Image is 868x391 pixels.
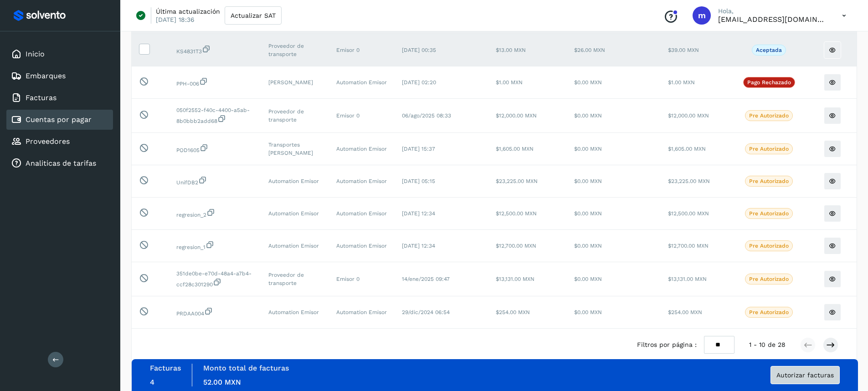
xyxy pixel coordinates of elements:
p: Pre Autorizado [749,243,789,249]
td: Emisor 0 [329,262,395,296]
p: Pago rechazado [747,79,791,86]
td: Automation Emisor [261,198,329,230]
span: $0.00 MXN [574,79,602,86]
td: Emisor 0 [329,34,395,66]
span: 3576ccb1-0e35-4285-8ed9-a463020c673a [176,310,213,317]
span: 1 - 10 de 28 [749,340,786,350]
td: Automation Emisor [329,198,395,230]
span: 1377ec79-8c8f-49bb-99f7-2748a4cfcb6c [176,179,207,186]
span: Filtros por página : [637,340,697,350]
div: Facturas [6,88,113,108]
span: [DATE] 05:15 [402,178,435,184]
p: Pre Autorizado [749,210,789,217]
span: $1.00 MXN [496,79,523,86]
span: $23,225.00 MXN [668,178,710,184]
div: Proveedores [6,132,113,152]
td: Emisor 0 [329,99,395,133]
p: mercedes@solvento.mx [718,15,827,24]
a: Inicio [26,50,45,58]
p: Pre Autorizado [749,276,789,282]
td: Transportes [PERSON_NAME] [261,133,329,165]
span: $0.00 MXN [574,276,602,282]
span: $254.00 MXN [668,309,702,315]
td: Automation Emisor [329,165,395,198]
td: Automation Emisor [261,230,329,262]
span: Autorizar facturas [776,372,834,378]
a: Analiticas de tarifas [26,159,96,168]
span: d0629c17-c7b1-40e0-a1b9-54b685b20d28 [176,107,250,124]
span: $1.00 MXN [668,79,695,86]
td: Proveedor de transporte [261,99,329,133]
span: 50491762-99fb-4a5d-a0c2-77572ad13ab0 [176,81,208,87]
span: $0.00 MXN [574,309,602,315]
td: Automation Emisor [329,66,395,99]
td: Automation Emisor [329,230,395,262]
span: $12,500.00 MXN [496,210,537,217]
span: $254.00 MXN [496,309,530,315]
span: $1,605.00 MXN [496,146,534,152]
span: da449b6e-9404-4862-b32a-634741487276 [176,270,252,288]
span: $12,000.00 MXN [496,112,537,119]
a: Proveedores [26,137,70,146]
span: $0.00 MXN [574,210,602,217]
td: Proveedor de transporte [261,262,329,296]
td: [PERSON_NAME] [261,66,329,99]
span: 4eda595c-3e6f-4bb3-a527-12244f2b1607 [176,147,209,153]
p: Hola, [718,7,827,15]
span: 2cba32d2-9041-48b4-8bcf-053415edad54 [176,212,216,218]
a: Embarques [26,71,66,80]
span: 14/ene/2025 09:47 [402,276,450,282]
span: $12,700.00 MXN [496,243,536,249]
p: Pre Autorizado [749,309,789,315]
span: $13.00 MXN [496,47,526,53]
p: Pre Autorizado [749,112,789,119]
a: Facturas [26,93,56,102]
span: 5e7d8cf1-26e5-4932-a09b-47b24310be3c [176,244,215,250]
p: Pre Autorizado [749,178,789,184]
td: Automation Emisor [261,296,329,329]
span: $39.00 MXN [668,47,699,53]
p: Última actualización [156,7,220,15]
p: [DATE] 18:36 [156,15,195,24]
span: $13,131.00 MXN [668,276,707,282]
span: $12,700.00 MXN [668,243,709,249]
span: 06/ago/2025 08:33 [402,112,451,119]
td: Automation Emisor [261,165,329,198]
div: Inicio [6,44,113,64]
span: $26.00 MXN [574,47,605,53]
span: Actualizar SAT [231,12,276,19]
span: [DATE] 12:34 [402,210,435,217]
button: Actualizar SAT [225,6,282,25]
td: Automation Emisor [329,296,395,329]
span: $0.00 MXN [574,178,602,184]
span: $0.00 MXN [574,243,602,249]
span: 29/dic/2024 06:54 [402,309,450,315]
span: $0.00 MXN [574,112,602,119]
span: $23,225.00 MXN [496,178,538,184]
span: [DATE] 15:37 [402,146,435,152]
div: Analiticas de tarifas [6,153,113,173]
span: $0.00 MXN [574,146,602,152]
div: Embarques [6,66,113,86]
label: Monto total de facturas [203,364,289,372]
td: Proveedor de transporte [261,34,329,66]
span: 00a31116-dd4f-4dd6-8fb6-9c33d2ff0ab0 [176,48,211,55]
div: Cuentas por pagar [6,110,113,130]
span: 4 [150,378,154,386]
button: Autorizar facturas [770,366,840,384]
span: $13,131.00 MXN [496,276,534,282]
span: [DATE] 02:20 [402,79,436,86]
span: [DATE] 12:34 [402,243,435,249]
label: Facturas [150,364,181,372]
p: Aceptada [756,47,782,53]
td: Automation Emisor [329,133,395,165]
span: $12,000.00 MXN [668,112,709,119]
span: 52.00 MXN [203,378,241,386]
span: $1,605.00 MXN [668,146,706,152]
p: Pre Autorizado [749,146,789,152]
span: [DATE] 00:35 [402,47,436,53]
a: Cuentas por pagar [26,115,92,124]
span: $12,500.00 MXN [668,210,709,217]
